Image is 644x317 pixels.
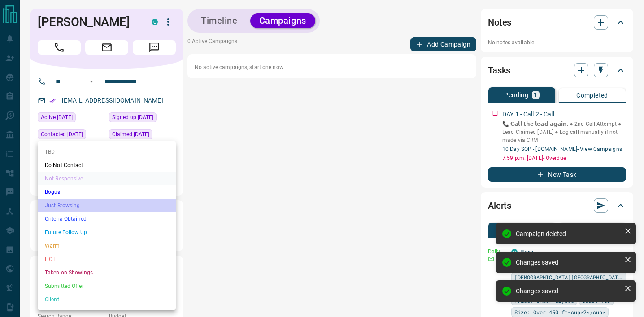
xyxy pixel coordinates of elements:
li: Future Follow Up [38,226,176,239]
li: Do Not Contact [38,158,176,172]
div: Changes saved [516,287,621,295]
li: Taken on Showings [38,266,176,279]
li: Bogus [38,185,176,199]
li: Just Browsing [38,199,176,212]
li: TBD [38,145,176,158]
li: Client [38,293,176,306]
div: Changes saved [516,259,621,266]
li: Submitted Offer [38,279,176,293]
li: HOT [38,253,176,266]
li: Criteria Obtained [38,212,176,226]
li: Warm [38,239,176,253]
div: Campaign deleted [516,230,621,237]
